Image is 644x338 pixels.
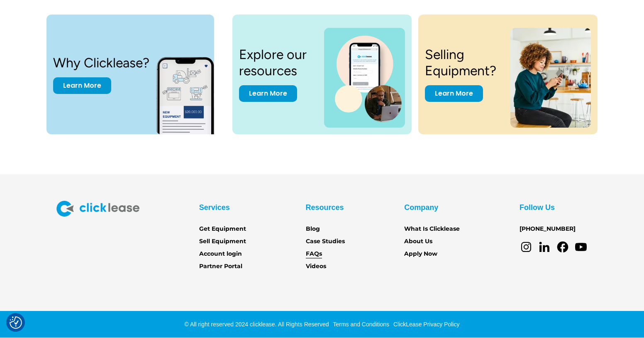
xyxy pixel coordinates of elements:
img: Clicklease logo [56,201,139,217]
h3: Why Clicklease? [53,55,149,71]
a: Blog [306,225,320,234]
a: Videos [306,262,326,271]
img: New equipment quote on the screen of a smart phone [156,48,229,134]
img: a photo of a man on a laptop and a cell phone [324,28,405,128]
h3: Selling Equipment? [425,47,500,79]
div: Services [199,201,230,214]
a: Partner Portal [199,262,242,271]
a: Sell Equipment [199,237,246,246]
a: About Us [404,237,432,246]
div: Company [404,201,438,214]
div: Follow Us [520,201,555,214]
a: What Is Clicklease [404,225,460,234]
a: Case Studies [306,237,345,246]
a: Apply Now [404,249,437,259]
a: [PHONE_NUMBER] [520,225,576,234]
a: ClickLease Privacy Policy [391,321,460,328]
div: Resources [306,201,344,214]
a: Learn More [239,85,297,102]
a: FAQs [306,249,322,259]
img: Revisit consent button [10,316,22,329]
img: a woman sitting on a stool looking at her cell phone [510,28,591,128]
a: Account login [199,249,242,259]
a: Learn More [53,77,111,94]
a: Get Equipment [199,225,246,234]
button: Consent Preferences [10,316,22,329]
h3: Explore our resources [239,47,314,79]
div: © All right reserved 2024 clicklease. All Rights Reserved [185,320,329,328]
a: Learn More [425,85,483,102]
a: Terms and Conditions [331,321,389,328]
